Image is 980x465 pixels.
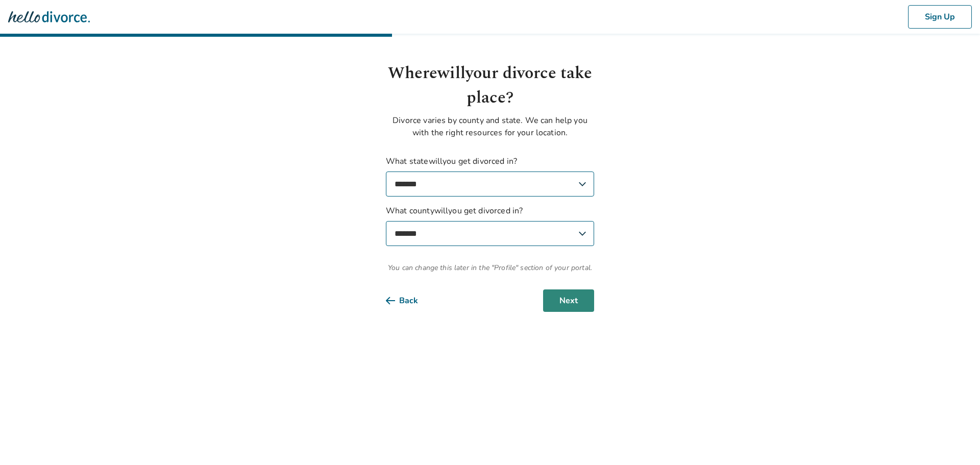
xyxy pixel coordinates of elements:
[386,172,594,197] select: What statewillyou get divorced in?
[386,205,594,246] label: What county will you get divorced in?
[386,61,594,110] h1: Where will your divorce take place?
[908,5,972,29] button: Sign Up
[386,114,594,139] p: Divorce varies by county and state. We can help you with the right resources for your location.
[386,262,594,273] span: You can change this later in the "Profile" section of your portal.
[386,289,434,312] button: Back
[8,7,90,27] img: Hello Divorce Logo
[386,155,594,197] label: What state will you get divorced in?
[543,289,594,312] button: Next
[386,221,594,246] select: What countywillyou get divorced in?
[929,416,980,465] iframe: Chat Widget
